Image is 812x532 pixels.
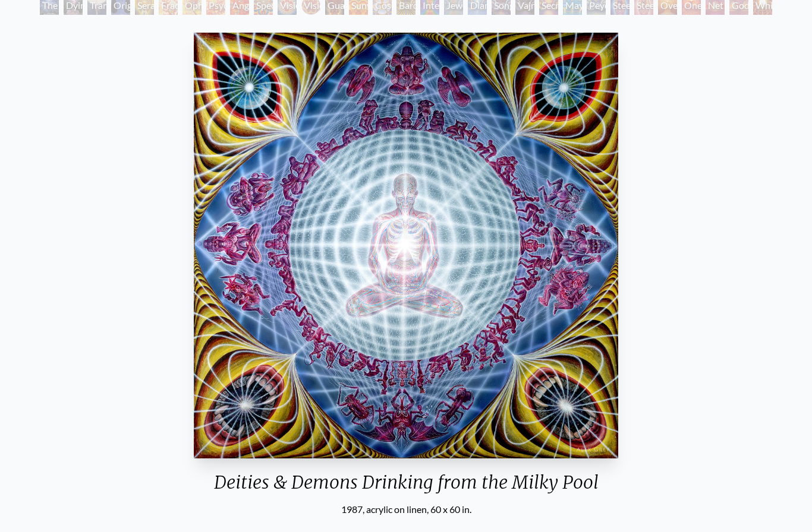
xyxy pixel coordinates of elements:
div: 1987, acrylic on linen, 60 x 60 in. [189,502,623,517]
div: Deities & Demons Drinking from the Milky Pool [189,471,623,502]
img: Dieties-and-Demons-1987-Alex-Grey-watermarked.jpg [194,33,618,458]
